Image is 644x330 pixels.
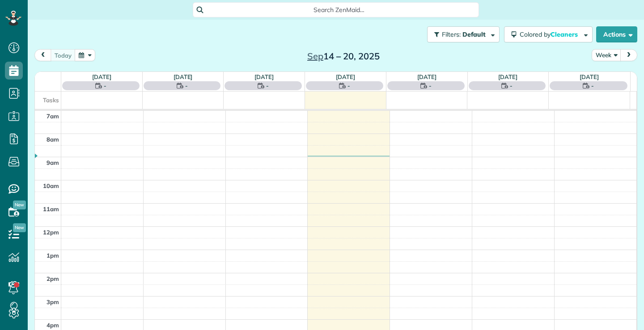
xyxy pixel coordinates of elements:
[336,73,355,80] a: [DATE]
[47,159,59,166] span: 9am
[592,49,621,61] button: Week
[347,81,350,90] span: -
[427,26,500,42] button: Filters: Default
[174,73,193,80] a: [DATE]
[13,201,26,209] span: New
[580,73,599,80] a: [DATE]
[104,81,106,90] span: -
[51,49,76,61] button: today
[462,30,486,38] span: Default
[442,30,461,38] span: Filters:
[596,26,637,42] button: Actions
[43,96,59,104] span: Tasks
[13,223,26,232] span: New
[34,49,51,61] button: prev
[307,50,323,62] span: Sep
[43,205,59,213] span: 11am
[423,26,500,42] a: Filters: Default
[504,26,593,42] button: Colored byCleaners
[92,73,111,80] a: [DATE]
[47,275,59,282] span: 2pm
[620,49,637,61] button: next
[47,322,59,329] span: 4pm
[254,73,274,80] a: [DATE]
[510,81,513,90] span: -
[47,113,59,120] span: 7am
[520,30,581,38] span: Colored by
[288,51,399,61] h2: 14 – 20, 2025
[43,229,59,236] span: 12pm
[591,81,594,90] span: -
[417,73,436,80] a: [DATE]
[47,136,59,143] span: 8am
[429,81,432,90] span: -
[185,81,188,90] span: -
[43,182,59,189] span: 10am
[47,252,59,259] span: 1pm
[47,298,59,305] span: 3pm
[498,73,517,80] a: [DATE]
[266,81,269,90] span: -
[551,30,579,38] span: Cleaners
